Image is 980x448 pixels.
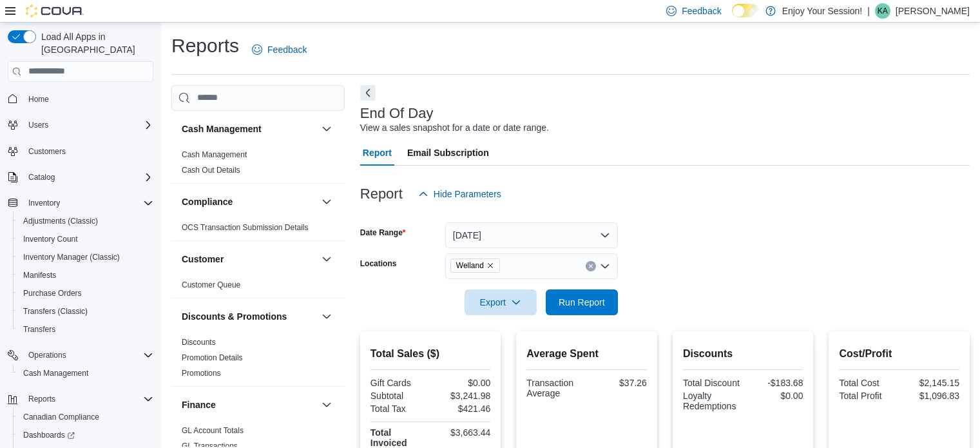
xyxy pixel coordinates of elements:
[23,170,153,185] span: Catalog
[23,195,153,211] span: Inventory
[18,365,93,381] a: Cash Management
[360,121,549,135] div: View a sales snapshot for a date or date range.
[433,404,490,414] div: $421.46
[18,409,104,425] a: Canadian Compliance
[182,122,316,135] button: Cash Management
[182,166,240,175] a: Cash Out Details
[370,404,428,414] div: Total Tax
[683,391,740,411] div: Loyalty Redemptions
[13,408,159,426] button: Canadian Compliance
[319,194,334,209] button: Compliance
[902,391,959,401] div: $1,096.83
[600,261,610,271] button: Open list of options
[23,117,153,133] span: Users
[465,289,537,315] button: Export
[23,234,78,244] span: Inventory Count
[182,369,221,378] a: Promotions
[18,409,153,425] span: Canadian Compliance
[370,427,407,448] strong: Total Invoiced
[23,324,55,335] span: Transfers
[18,365,153,381] span: Cash Management
[433,391,490,401] div: $3,241.98
[360,258,397,269] label: Locations
[18,268,61,283] a: Manifests
[182,253,316,266] button: Customer
[3,142,159,161] button: Customers
[319,397,334,413] button: Finance
[3,116,159,134] button: Users
[13,426,159,444] a: Dashboards
[23,391,61,407] button: Reports
[182,150,247,159] a: Cash Management
[28,146,66,157] span: Customers
[13,302,159,320] button: Transfers (Classic)
[878,3,888,19] span: KA
[26,5,84,17] img: Cova
[23,195,65,211] button: Inventory
[182,368,221,378] span: Promotions
[526,378,584,398] div: Transaction Average
[247,37,312,63] a: Feedback
[182,280,240,289] a: Customer Queue
[559,296,605,309] span: Run Report
[182,398,316,411] button: Finance
[18,304,153,319] span: Transfers (Classic)
[319,309,334,324] button: Discounts & Promotions
[23,92,54,107] a: Home
[18,213,153,229] span: Adjustments (Classic)
[182,398,216,411] h3: Finance
[732,17,733,18] span: Dark Mode
[182,353,243,362] a: Promotion Details
[182,222,309,233] span: OCS Transaction Submission Details
[875,3,890,19] div: Kim Alakas
[13,230,159,248] button: Inventory Count
[23,368,88,378] span: Cash Management
[18,322,61,337] a: Transfers
[13,248,159,266] button: Inventory Manager (Classic)
[28,394,55,404] span: Reports
[3,90,159,108] button: Home
[3,346,159,364] button: Operations
[182,338,216,347] a: Discounts
[18,268,153,283] span: Manifests
[28,350,66,360] span: Operations
[182,195,316,208] button: Compliance
[745,391,803,401] div: $0.00
[23,430,75,440] span: Dashboards
[23,91,153,107] span: Home
[28,198,60,208] span: Inventory
[472,289,529,315] span: Export
[23,252,120,262] span: Inventory Manager (Classic)
[526,346,647,362] h2: Average Spent
[23,144,71,159] a: Customers
[13,364,159,382] button: Cash Management
[182,425,244,436] span: GL Account Totals
[3,194,159,212] button: Inventory
[3,168,159,186] button: Catalog
[413,181,506,207] button: Hide Parameters
[182,353,243,363] span: Promotion Details
[407,140,489,166] span: Email Subscription
[360,106,434,121] h3: End Of Day
[182,223,309,232] a: OCS Transaction Submission Details
[171,33,239,59] h1: Reports
[433,378,490,388] div: $0.00
[902,378,959,388] div: $2,145.15
[839,378,896,388] div: Total Cost
[28,120,48,130] span: Users
[433,427,490,438] div: $3,663.44
[171,220,345,240] div: Compliance
[23,412,99,422] span: Canadian Compliance
[682,5,721,17] span: Feedback
[18,249,153,265] span: Inventory Manager (Classic)
[23,216,98,226] span: Adjustments (Classic)
[182,253,224,266] h3: Customer
[23,306,88,317] span: Transfers (Classic)
[182,195,233,208] h3: Compliance
[182,310,287,323] h3: Discounts & Promotions
[18,286,87,301] a: Purchase Orders
[28,172,55,182] span: Catalog
[18,304,93,319] a: Transfers (Classic)
[18,249,125,265] a: Inventory Manager (Classic)
[450,258,500,273] span: Welland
